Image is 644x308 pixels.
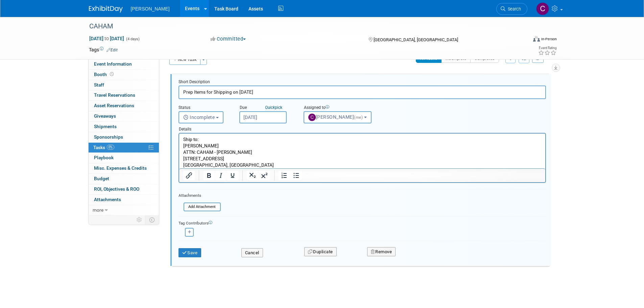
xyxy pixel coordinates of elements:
span: Sponsorships [94,134,123,140]
span: Booth not reserved yet [109,72,115,77]
span: (me) [354,115,363,120]
button: Underline [227,171,238,180]
td: Toggle Event Tabs [145,215,159,224]
input: Name of task or a short description [178,86,546,99]
span: Giveaways [94,113,116,119]
span: [DATE] [DATE] [89,35,124,42]
div: Short Description [178,79,546,86]
a: Booth [89,70,159,80]
a: Tasks0% [89,143,159,153]
button: Italic [215,171,226,180]
a: Asset Reservations [89,101,159,111]
a: Misc. Expenses & Credits [89,163,159,173]
span: Event Information [94,61,132,67]
a: Edit [106,48,118,52]
button: Insert/edit link [183,171,195,180]
button: Subscript [247,171,258,180]
a: more [89,205,159,215]
div: Assigned to [304,105,388,111]
span: ROI, Objectives & ROO [94,186,139,192]
td: Tags [89,46,118,53]
button: Numbered list [279,171,290,180]
span: [PERSON_NAME] [308,114,364,120]
button: Bullet list [290,171,302,180]
button: Remove [367,247,396,257]
iframe: Rich Text Area [179,134,545,168]
button: Bold [203,171,215,180]
span: more [93,207,103,213]
div: Status [178,105,229,111]
div: Details [178,123,546,133]
div: Due [239,105,293,111]
a: Giveaways [89,111,159,121]
span: (4 days) [125,37,140,41]
a: Event Information [89,59,159,69]
div: Attachments [178,193,221,198]
span: Playbook [94,155,114,160]
div: Event Rating [538,46,556,50]
span: Search [505,6,521,11]
div: CAHAM [87,20,517,32]
a: Travel Reservations [89,90,159,100]
div: Event Format [487,35,557,45]
a: ROI, Objectives & ROO [89,184,159,194]
div: Tag Contributors [178,219,546,226]
div: In-Person [541,37,557,42]
span: Budget [94,176,109,181]
span: Asset Reservations [94,103,134,108]
span: [GEOGRAPHIC_DATA], [GEOGRAPHIC_DATA] [374,37,458,42]
button: Incomplete [178,111,223,123]
a: Staff [89,80,159,90]
img: Format-Inperson.png [533,36,540,42]
button: Superscript [259,171,270,180]
a: Attachments [89,195,159,205]
span: Shipments [94,124,117,129]
button: Cancel [241,248,263,258]
a: Shipments [89,122,159,132]
span: Booth [94,72,115,77]
span: Travel Reservations [94,92,135,98]
span: to [103,36,110,41]
td: Personalize Event Tab Strip [134,215,145,224]
i: Quick [265,105,275,110]
a: Budget [89,174,159,184]
a: Search [496,3,527,15]
button: Committed [208,35,248,43]
span: Incomplete [183,115,215,120]
a: Sponsorships [89,132,159,142]
span: Staff [94,82,104,88]
a: Quickpick [264,105,284,110]
img: Chris Cobb [536,2,549,15]
span: Misc. Expenses & Credits [94,165,147,171]
a: Playbook [89,153,159,163]
button: Duplicate [304,247,337,257]
img: ExhibitDay [89,6,123,13]
button: [PERSON_NAME](me) [304,111,372,123]
span: Attachments [94,197,121,202]
button: Save [178,248,201,258]
input: Due Date [239,111,287,123]
span: Tasks [93,145,114,150]
span: 0% [107,145,114,150]
span: [PERSON_NAME] [131,6,170,11]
